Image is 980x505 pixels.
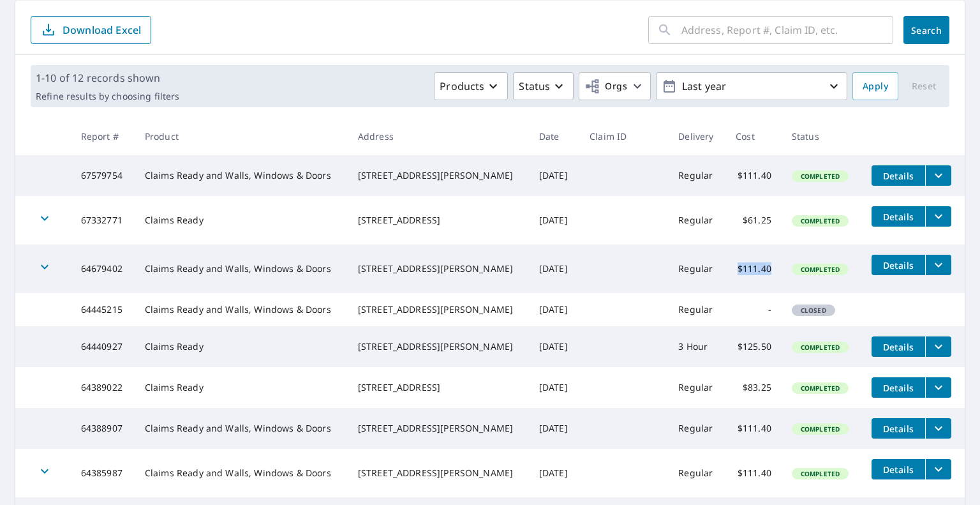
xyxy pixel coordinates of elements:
span: Details [879,464,917,476]
td: Regular [668,293,725,326]
td: 64440927 [71,326,135,367]
td: Claims Ready [135,326,348,367]
td: - [725,293,782,326]
span: Details [879,211,917,223]
button: detailsBtn-64385987 [872,459,925,479]
td: $83.25 [725,367,782,408]
p: Products [440,79,484,94]
td: Regular [668,245,725,293]
button: detailsBtn-64440927 [872,336,925,357]
td: $61.25 [725,196,782,245]
span: Completed [793,425,847,433]
button: detailsBtn-67332771 [872,206,925,227]
button: filesDropdownBtn-67579754 [925,165,951,186]
button: filesDropdownBtn-64440927 [925,336,951,357]
td: [DATE] [529,408,579,449]
div: [STREET_ADDRESS] [358,214,519,227]
span: Details [879,382,917,394]
td: Claims Ready [135,367,348,408]
td: Claims Ready and Walls, Windows & Doors [135,293,348,326]
td: Claims Ready and Walls, Windows & Doors [135,449,348,497]
button: Orgs [579,72,651,100]
button: Search [903,16,949,44]
td: 64388907 [71,408,135,449]
td: 64445215 [71,293,135,326]
span: Details [879,341,917,353]
span: Completed [793,216,847,225]
td: $111.40 [725,245,782,293]
td: Claims Ready and Walls, Windows & Doors [135,408,348,449]
span: Completed [793,265,847,274]
td: 64385987 [71,449,135,497]
span: Completed [793,172,847,181]
span: Completed [793,384,847,393]
p: Last year [677,75,826,98]
p: 1-10 of 12 records shown [36,70,179,86]
td: [DATE] [529,155,579,196]
th: Report # [71,117,135,155]
td: 3 Hour [668,326,725,367]
th: Claim ID [579,117,668,155]
button: filesDropdownBtn-64389022 [925,377,951,398]
th: Product [135,117,348,155]
p: Refine results by choosing filters [36,91,179,102]
td: Regular [668,196,725,245]
td: Regular [668,408,725,449]
th: Status [782,117,861,155]
span: Closed [793,306,834,315]
button: Apply [852,72,898,100]
button: Products [434,72,508,100]
p: Download Excel [63,23,141,37]
span: Search [914,24,939,36]
td: Regular [668,367,725,408]
td: [DATE] [529,367,579,408]
div: [STREET_ADDRESS][PERSON_NAME] [358,262,519,275]
div: [STREET_ADDRESS][PERSON_NAME] [358,340,519,353]
div: [STREET_ADDRESS] [358,381,519,394]
span: Completed [793,343,847,352]
button: filesDropdownBtn-67332771 [925,206,951,227]
div: [STREET_ADDRESS][PERSON_NAME] [358,422,519,435]
td: [DATE] [529,326,579,367]
span: Details [879,423,917,435]
button: detailsBtn-67579754 [872,165,925,186]
td: Claims Ready and Walls, Windows & Doors [135,245,348,293]
div: [STREET_ADDRESS][PERSON_NAME] [358,169,519,182]
button: filesDropdownBtn-64385987 [925,459,951,479]
input: Address, Report #, Claim ID, etc. [681,12,893,48]
td: Regular [668,155,725,196]
td: 64389022 [71,367,135,408]
div: [STREET_ADDRESS][PERSON_NAME] [358,303,519,316]
button: filesDropdownBtn-64388907 [925,418,951,439]
span: Completed [793,469,847,478]
button: filesDropdownBtn-64679402 [925,255,951,275]
button: Status [513,72,574,100]
span: Apply [863,79,888,94]
span: Details [879,170,917,182]
td: $111.40 [725,155,782,196]
td: Claims Ready [135,196,348,245]
th: Cost [725,117,782,155]
td: $125.50 [725,326,782,367]
p: Status [519,79,550,94]
th: Date [529,117,579,155]
th: Delivery [668,117,725,155]
button: Download Excel [31,16,151,44]
td: 67332771 [71,196,135,245]
td: $111.40 [725,449,782,497]
td: Regular [668,449,725,497]
td: [DATE] [529,449,579,497]
td: [DATE] [529,196,579,245]
td: 64679402 [71,245,135,293]
td: [DATE] [529,293,579,326]
td: [DATE] [529,245,579,293]
button: Last year [656,72,847,100]
span: Orgs [584,79,627,94]
td: Claims Ready and Walls, Windows & Doors [135,155,348,196]
button: detailsBtn-64679402 [872,255,925,275]
td: $111.40 [725,408,782,449]
button: detailsBtn-64389022 [872,377,925,398]
button: detailsBtn-64388907 [872,418,925,439]
td: 67579754 [71,155,135,196]
th: Address [348,117,529,155]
